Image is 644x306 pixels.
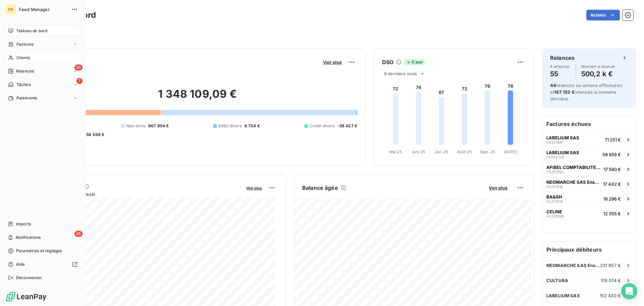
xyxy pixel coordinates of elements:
[550,69,570,79] h4: 55
[550,54,575,62] h6: Relances
[546,165,601,170] span: AFIBEL COMPTABILITE FOURNISSEURS
[487,185,509,191] button: Voir plus
[546,200,563,204] span: FA251919
[546,135,579,140] span: LABELIUM SAS
[337,123,357,129] span: -58 427 €
[16,28,47,34] span: Tableau de bord
[504,149,517,154] tspan: [DATE]
[546,150,579,155] span: LABELIUM SAS
[546,214,564,218] span: FA251999
[16,234,41,241] span: Notifications
[323,59,342,65] span: Voir plus
[389,149,402,154] tspan: Mai 25
[16,82,31,88] span: Tâches
[480,149,495,154] tspan: Sept. 25
[384,71,417,76] span: 6 derniers mois
[246,186,262,190] span: Voir plus
[16,261,25,267] span: Aide
[412,149,425,154] tspan: Juin 25
[550,83,556,88] span: 44
[581,64,615,69] span: Montant à relancer
[16,221,31,227] span: Imports
[600,293,621,298] span: 152 430 €
[457,149,472,154] tspan: Août 25
[244,185,264,191] button: Voir plus
[16,275,42,281] span: Déconnexion
[126,123,146,129] span: Non-échu
[302,184,338,192] h6: Balance âgée
[148,123,169,129] span: 967 954 €
[546,194,562,200] span: BA&SH
[84,132,104,138] span: -58 368 €
[602,152,621,157] span: 58 856 €
[542,242,636,258] h6: Principaux débiteurs
[554,89,574,95] span: 167 152 €
[74,64,83,71] span: 55
[542,176,636,191] button: NEOMARCHE SAS Enseigne ALINEAFA25191617 442 €
[245,123,260,129] span: 6 724 €
[603,211,621,216] span: 12 355 €
[382,58,393,66] h6: DSO
[5,291,47,302] img: Logo LeanPay
[546,170,564,174] span: FA251792
[16,55,30,61] span: Clients
[321,59,344,65] button: Voir plus
[621,283,637,299] div: Open Intercom Messenger
[542,206,636,221] button: CELINEFA25199912 355 €
[16,248,62,254] span: Paramètres et réglages
[435,149,448,154] tspan: Juil. 25
[310,123,335,129] span: Crédit divers
[16,68,34,74] span: Relances
[542,162,636,176] button: AFIBEL COMPTABILITE FOURNISSEURSFA25179217 560 €
[542,116,636,132] h6: Factures échues
[38,87,357,107] h2: 1 348 109,09 €
[19,7,67,12] span: Feed Manager
[74,231,83,237] span: 25
[605,137,621,142] span: 71 251 €
[542,132,636,147] button: LABELIUM SASFA25189171 251 €
[5,259,80,270] a: Aide
[76,78,83,84] span: 7
[218,123,242,129] span: Débit divers
[550,83,622,101] span: relances ou actions effectuées et relancés la semaine dernière.
[600,263,621,268] span: 231 857 €
[546,185,563,189] span: FA251916
[16,41,34,47] span: Factures
[404,59,425,65] span: 0 jour
[489,185,507,190] span: Voir plus
[542,191,636,206] button: BA&SHFA25191916 296 €
[546,293,580,298] span: LABELIUM SAS
[603,181,621,187] span: 17 442 €
[546,140,563,144] span: FA251891
[546,155,564,159] span: FA252139
[603,196,621,202] span: 16 296 €
[546,278,568,283] span: CULTURA
[604,167,621,172] span: 17 560 €
[546,179,600,185] span: NEOMARCHE SAS Enseigne ALINEA
[38,190,241,198] span: Chiffre d'affaires mensuel
[5,4,16,15] div: FM
[546,209,562,214] span: CELINE
[581,69,615,79] h4: 500,2 k €
[546,263,600,268] span: NEOMARCHE SAS Enseigne ALINEA
[601,278,621,283] span: 176 074 €
[16,95,37,101] span: Paiements
[586,10,620,20] button: Actions
[550,64,570,69] span: À effectuer
[542,147,636,162] button: LABELIUM SASFA25213958 856 €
